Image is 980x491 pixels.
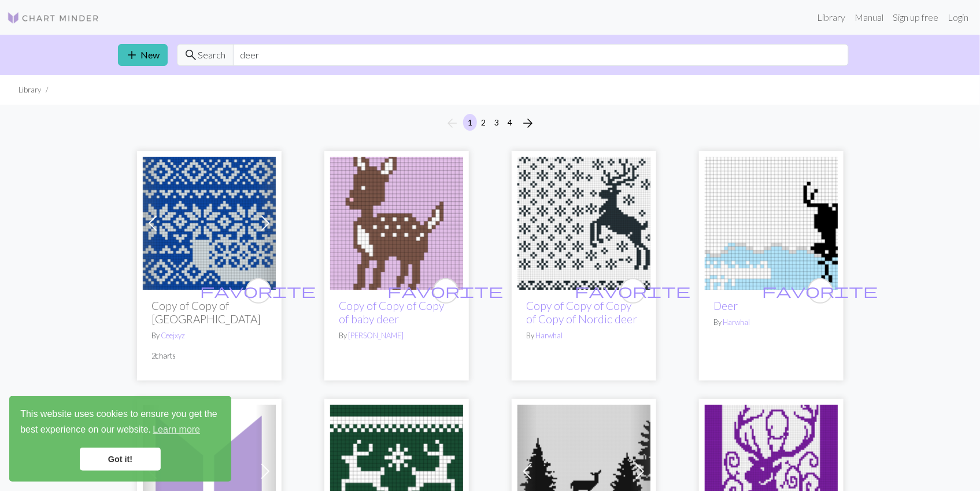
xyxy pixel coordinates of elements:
a: Copy of Copy of Copy of baby deer [339,299,445,326]
span: favorite [575,282,691,300]
button: favourite [620,278,646,304]
button: 2 [476,114,490,131]
a: Harwhal [723,318,750,327]
li: Library [19,84,41,95]
a: learn more about cookies [151,421,202,438]
p: By [527,330,641,341]
a: Deer [714,299,738,312]
p: By [339,330,454,341]
img: Logo [7,11,99,25]
span: This website uses cookies to ensure you get the best experience on our website. [20,407,220,438]
a: IMG_6607.jpeg [330,216,463,227]
button: favourite [433,278,458,304]
button: 1 [463,114,477,131]
a: Sign up free [888,6,943,29]
span: favorite [388,282,504,300]
button: favourite [808,278,833,304]
a: Deer [330,464,463,475]
a: spirit deer [705,464,838,475]
a: Copy of Copy of Copy of Copy of Nordic deer [527,299,638,326]
i: Next [521,116,535,130]
div: cookieconsent [9,396,231,482]
button: Next [516,114,539,132]
a: Nordic deer [517,216,650,227]
i: favourite [763,279,878,302]
a: dismiss cookie message [80,448,161,471]
img: Deer [705,157,838,290]
button: favourite [246,278,271,304]
img: fair isle [143,157,276,290]
a: Manual [850,6,888,29]
i: favourite [388,279,504,302]
a: [PERSON_NAME] [349,331,404,340]
a: Deer [705,216,838,227]
h2: Copy of Copy of [GEOGRAPHIC_DATA] [152,299,267,326]
i: favourite [201,279,316,302]
span: favorite [763,282,878,300]
p: 2 charts [152,350,267,361]
span: arrow_forward [521,115,535,131]
img: IMG_6607.jpeg [330,157,463,290]
span: Search [198,48,226,62]
p: By [152,330,267,341]
a: Login [943,6,973,29]
p: By [714,317,829,328]
button: 3 [490,114,504,131]
a: Harwhal [536,331,563,340]
a: Ceejxyz [161,331,186,340]
i: favourite [575,279,691,302]
a: fair isle [143,216,276,227]
a: New [118,44,168,66]
span: favorite [201,282,316,300]
a: forest-silhouette-landscape-with-deer-vector-32007179.jpg [517,464,650,475]
nav: Page navigation [441,114,539,132]
span: search [184,47,198,63]
span: add [125,47,139,63]
a: Library [812,6,850,29]
button: 4 [503,114,517,131]
img: Nordic deer [517,157,650,290]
